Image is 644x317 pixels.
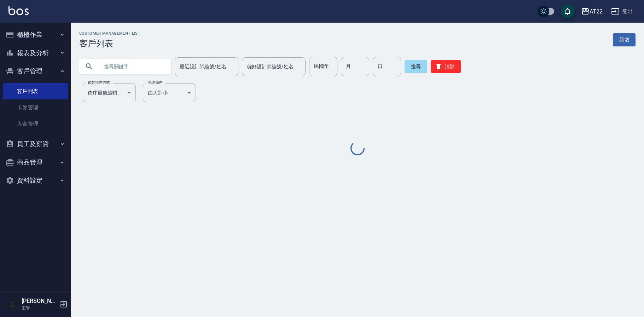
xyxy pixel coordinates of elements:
[83,83,136,102] div: 依序最後編輯時間
[3,99,68,116] a: 卡券管理
[431,60,461,73] button: 清除
[578,4,605,19] button: AT22
[405,60,427,73] button: 搜尋
[590,7,603,16] div: AT22
[3,171,68,190] button: 資料設定
[148,80,163,85] label: 呈現順序
[3,116,68,132] a: 入金管理
[561,4,575,18] button: save
[3,25,68,44] button: 櫃檯作業
[22,305,58,311] p: 主管
[143,83,196,102] div: 由大到小
[79,31,140,36] h2: Customer Management List
[99,57,166,76] input: 搜尋關鍵字
[3,135,68,153] button: 員工及薪資
[22,298,58,305] h5: [PERSON_NAME]
[3,44,68,62] button: 報表及分析
[79,39,140,48] h3: 客戶列表
[3,83,68,99] a: 客戶列表
[3,62,68,80] button: 客戶管理
[88,80,110,85] label: 顧客排序方式
[6,297,20,311] img: Person
[608,5,636,18] button: 登出
[3,153,68,172] button: 商品管理
[8,6,29,15] img: Logo
[613,33,636,46] a: 新增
